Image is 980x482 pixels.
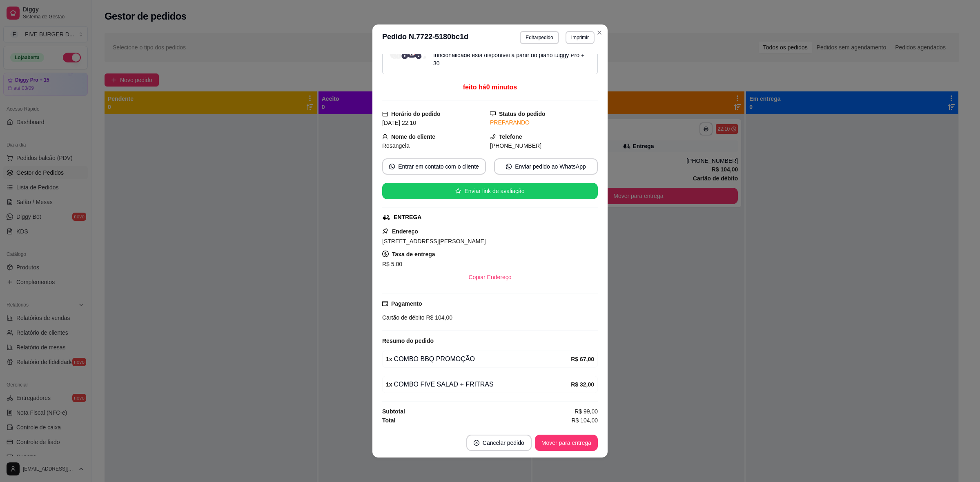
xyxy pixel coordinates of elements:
[382,183,598,199] button: starEnviar link de avaliação
[575,407,598,416] span: R$ 99,00
[382,228,389,234] span: pushpin
[382,314,425,321] span: Cartão de débito
[499,111,546,117] strong: Status do pedido
[391,133,435,140] strong: Nome do cliente
[490,142,541,149] span: [PHONE_NUMBER]
[571,356,594,362] strong: R$ 67,00
[463,84,517,91] span: feito há 0 minutos
[392,251,435,258] strong: Taxa de entrega
[382,120,416,126] span: [DATE] 22:10
[386,354,571,364] div: COMBO BBQ PROMOÇÃO
[571,381,594,388] strong: R$ 32,00
[474,440,479,446] span: close-circle
[386,380,571,389] div: COMBO FIVE SALAD + FRITRAS
[392,228,418,235] strong: Endereço
[462,269,518,285] button: Copiar Endereço
[382,338,434,344] strong: Resumo do pedido
[490,118,598,127] div: PREPARANDO
[490,111,496,117] span: desktop
[566,31,595,44] button: Imprimir
[571,416,598,425] span: R$ 104,00
[425,314,453,321] span: R$ 104,00
[382,417,395,424] strong: Total
[382,111,388,117] span: calendar
[382,31,468,44] h3: Pedido N. 7722-5180bc1d
[391,300,422,307] strong: Pagamento
[386,381,392,388] strong: 1 x
[394,213,421,222] div: ENTREGA
[382,134,388,140] span: user
[386,356,392,362] strong: 1 x
[382,301,388,307] span: credit-card
[382,158,486,175] button: whats-appEntrar em contato com o cliente
[535,435,598,451] button: Mover para entrega
[382,142,410,149] span: Rosangela
[382,408,405,415] strong: Subtotal
[455,188,461,194] span: star
[490,134,496,140] span: phone
[520,31,559,44] button: Editarpedido
[389,164,395,169] span: whats-app
[433,43,591,67] p: Seu período de teste acabou no dia Invalid Date . Essa funcionalidade está disponível a partir do...
[499,133,522,140] strong: Telefone
[382,251,389,257] span: dollar
[506,164,512,169] span: whats-app
[593,26,606,39] button: Close
[466,435,532,451] button: close-circleCancelar pedido
[391,111,441,117] strong: Horário do pedido
[494,158,598,175] button: whats-appEnviar pedido ao WhatsApp
[382,238,486,244] span: [STREET_ADDRESS][PERSON_NAME]
[382,261,402,267] span: R$ 5,00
